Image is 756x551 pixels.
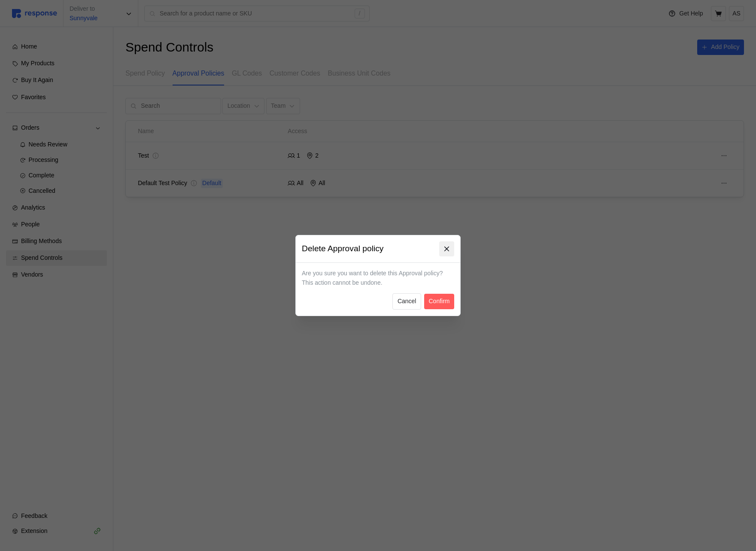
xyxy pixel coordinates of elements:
[398,297,416,306] p: Cancel
[302,243,383,255] h3: Delete Approval policy
[424,294,454,309] button: Confirm
[302,269,454,287] p: Are you sure you want to delete this Approval policy? This action cannot be undone.
[428,297,449,306] p: Confirm
[392,293,421,310] button: Cancel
